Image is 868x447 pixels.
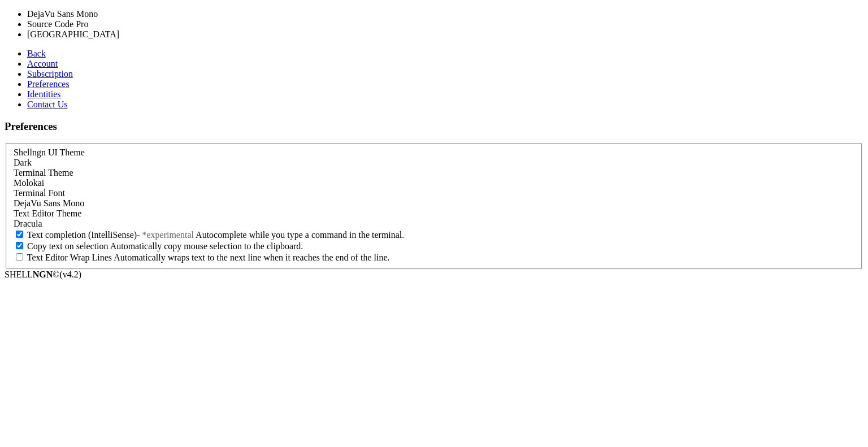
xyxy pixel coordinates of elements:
[27,69,73,79] a: Subscription
[14,168,73,177] label: Terminal Theme
[27,19,287,29] li: Source Code Pro
[5,270,81,279] span: SHELL ©
[14,188,65,198] label: Terminal Font
[27,253,112,262] span: Text Editor Wrap Lines
[27,89,61,99] a: Identities
[14,147,85,157] label: Shellngn UI Theme
[196,230,404,240] span: Autocomplete while you type a command in the terminal.
[16,242,23,249] input: Copy text on selection Automatically copy mouse selection to the clipboard.
[14,178,854,188] div: Molokai
[27,99,68,109] a: Contact Us
[33,270,53,279] b: NGN
[14,198,84,208] span: DejaVu Sans Mono
[114,253,389,262] span: Automatically wraps text to the next line when it reaches the end of the line.
[27,59,58,68] a: Account
[14,178,44,188] span: Molokai
[110,241,303,251] span: Automatically copy mouse selection to the clipboard.
[27,9,287,19] li: DejaVu Sans Mono
[14,219,42,228] span: Dracula
[14,209,81,218] label: Text Editor Theme
[5,120,863,133] h3: Preferences
[14,158,854,168] div: Dark
[27,29,287,40] li: [GEOGRAPHIC_DATA]
[137,230,194,240] span: - *experimental
[27,79,70,89] a: Preferences
[27,230,137,240] span: Text completion (IntelliSense)
[16,231,23,238] input: Text completion (IntelliSense)- *experimental Autocomplete while you type a command in the terminal.
[27,241,108,251] span: Copy text on selection
[27,49,46,58] a: Back
[16,253,23,261] input: Text Editor Wrap Lines Automatically wraps text to the next line when it reaches the end of the l...
[14,158,32,167] span: Dark
[14,219,854,229] div: Dracula
[14,198,854,209] div: DejaVu Sans Mono
[60,270,82,279] span: 4.2.0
